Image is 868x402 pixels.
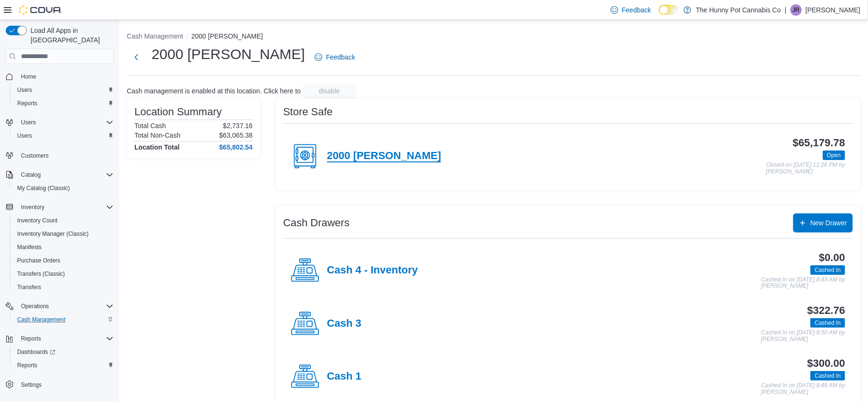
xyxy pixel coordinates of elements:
[827,151,841,160] span: Open
[13,130,36,141] a: Users
[13,281,45,293] a: Transfers
[810,371,845,381] span: Cashed In
[793,213,853,232] button: New Drawer
[761,330,845,342] p: Cashed In on [DATE] 8:50 AM by [PERSON_NAME]
[17,270,65,278] span: Transfers (Classic)
[319,86,340,96] span: disable
[10,83,117,97] button: Users
[127,32,183,40] button: Cash Management
[17,184,70,192] span: My Catalog (Classic)
[790,4,802,16] div: Jesse Redwood
[819,252,845,263] h3: $0.00
[622,5,651,15] span: Feedback
[21,73,36,80] span: Home
[13,228,113,240] span: Inventory Manager (Classic)
[17,316,65,323] span: Cash Management
[219,131,253,139] p: $63,065.38
[659,5,679,15] input: Dark Mode
[2,378,117,392] button: Settings
[2,148,117,162] button: Customers
[134,122,166,130] h6: Total Cash
[17,301,53,312] button: Operations
[17,201,48,213] button: Inventory
[659,15,659,15] span: Dark Mode
[21,302,49,310] span: Operations
[13,255,113,266] span: Purchase Orders
[283,217,349,229] h3: Cash Drawers
[2,201,117,214] button: Inventory
[17,379,113,391] span: Settings
[21,381,41,389] span: Settings
[806,4,860,16] p: [PERSON_NAME]
[810,318,845,328] span: Cashed In
[17,243,41,251] span: Manifests
[823,151,845,160] span: Open
[17,379,45,391] a: Settings
[10,214,117,227] button: Inventory Count
[13,130,113,141] span: Users
[17,333,113,344] span: Reports
[2,70,117,83] button: Home
[21,203,44,211] span: Inventory
[191,32,263,40] button: 2000 [PERSON_NAME]
[303,83,356,99] button: disable
[815,372,841,380] span: Cashed In
[785,4,786,16] p: |
[13,215,61,226] a: Inventory Count
[219,143,253,151] h4: $65,802.54
[327,371,361,383] h4: Cash 1
[10,281,117,294] button: Transfers
[21,171,41,179] span: Catalog
[10,345,117,359] a: Dashboards
[17,71,40,82] a: Home
[13,360,113,371] span: Reports
[327,318,361,330] h4: Cash 3
[10,227,117,241] button: Inventory Manager (Classic)
[21,152,49,160] span: Customers
[13,84,113,96] span: Users
[10,181,117,195] button: My Catalog (Classic)
[13,346,59,358] a: Dashboards
[815,319,841,327] span: Cashed In
[807,305,845,316] h3: $322.76
[696,4,781,16] p: The Hunny Pot Cannabis Co
[17,100,37,107] span: Reports
[793,4,800,16] span: JR
[223,122,253,130] p: $2,737.16
[17,348,55,356] span: Dashboards
[13,182,74,194] a: My Catalog (Classic)
[810,265,845,275] span: Cashed In
[17,333,45,344] button: Reports
[311,48,359,67] a: Feedback
[766,162,845,175] p: Closed on [DATE] 11:26 PM by [PERSON_NAME]
[13,346,113,358] span: Dashboards
[17,70,113,82] span: Home
[13,182,113,194] span: My Catalog (Classic)
[134,143,180,151] h4: Location Total
[815,266,841,274] span: Cashed In
[10,313,117,326] button: Cash Management
[134,131,181,139] h6: Total Non-Cash
[152,45,305,64] h1: 2000 [PERSON_NAME]
[17,150,52,161] a: Customers
[13,281,113,293] span: Transfers
[10,129,117,142] button: Users
[13,268,69,280] a: Transfers (Classic)
[327,264,418,277] h4: Cash 4 - Inventory
[19,5,62,15] img: Cova
[327,150,441,162] h4: 2000 [PERSON_NAME]
[17,283,41,291] span: Transfers
[326,52,355,62] span: Feedback
[127,87,301,95] p: Cash management is enabled at this location. Click here to
[13,255,64,266] a: Purchase Orders
[21,335,41,342] span: Reports
[10,254,117,267] button: Purchase Orders
[17,217,58,224] span: Inventory Count
[13,215,113,226] span: Inventory Count
[761,382,845,395] p: Cashed In on [DATE] 8:49 AM by [PERSON_NAME]
[17,362,37,369] span: Reports
[13,268,113,280] span: Transfers (Classic)
[17,169,113,181] span: Catalog
[2,168,117,181] button: Catalog
[17,201,113,213] span: Inventory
